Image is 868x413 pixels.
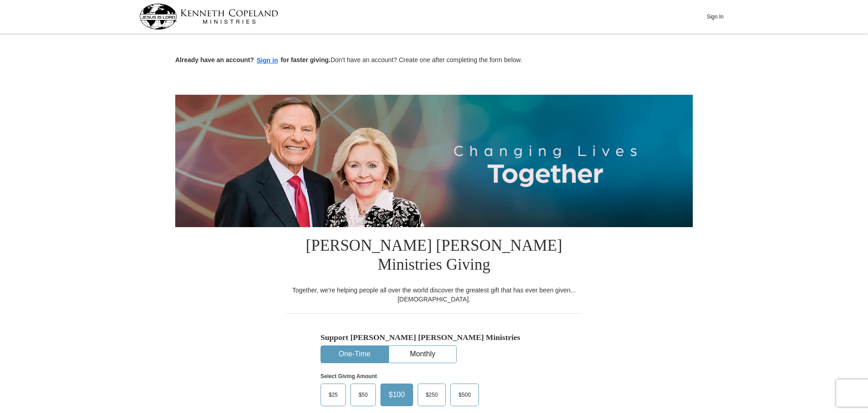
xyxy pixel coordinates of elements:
[321,346,388,363] button: One-Time
[421,388,443,402] span: $250
[321,333,547,342] h5: Support [PERSON_NAME] [PERSON_NAME] Ministries
[139,4,278,29] img: kcm-header-logo.svg
[286,286,582,304] div: Together, we're helping people all over the world discover the greatest gift that has ever been g...
[454,388,475,402] span: $500
[354,388,372,402] span: $50
[389,346,456,363] button: Monthly
[175,55,693,66] p: Don't have an account? Create one after completing the form below.
[175,56,330,63] strong: Already have an account? for faster giving.
[286,227,582,286] h1: [PERSON_NAME] [PERSON_NAME] Ministries Giving
[254,55,281,66] button: Sign in
[701,10,729,24] button: Sign In
[384,388,409,402] span: $100
[321,373,377,379] strong: Select Giving Amount
[324,388,342,402] span: $25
